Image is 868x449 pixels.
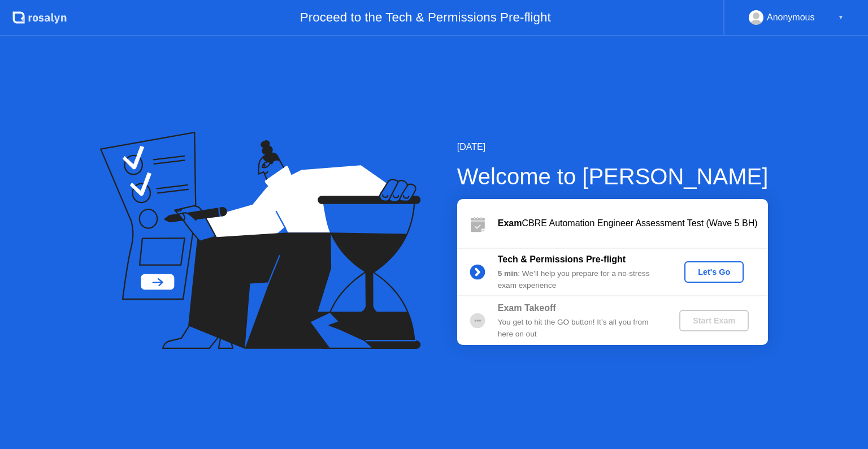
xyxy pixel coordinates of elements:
div: Let's Go [689,267,739,277]
div: [DATE] [457,140,769,154]
div: CBRE Automation Engineer Assessment Test (Wave 5 BH) [498,217,768,230]
div: : We’ll help you prepare for a no-stress exam experience [498,268,661,291]
div: You get to hit the GO button! It’s all you from here on out [498,317,661,340]
button: Start Exam [679,310,749,331]
b: 5 min [498,269,518,278]
b: Tech & Permissions Pre-flight [498,254,626,264]
div: Anonymous [767,10,815,25]
button: Let's Go [684,261,744,283]
div: Start Exam [684,316,744,325]
b: Exam [498,218,522,228]
div: Welcome to [PERSON_NAME] [457,159,769,193]
div: ▼ [838,10,844,25]
b: Exam Takeoff [498,303,556,313]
